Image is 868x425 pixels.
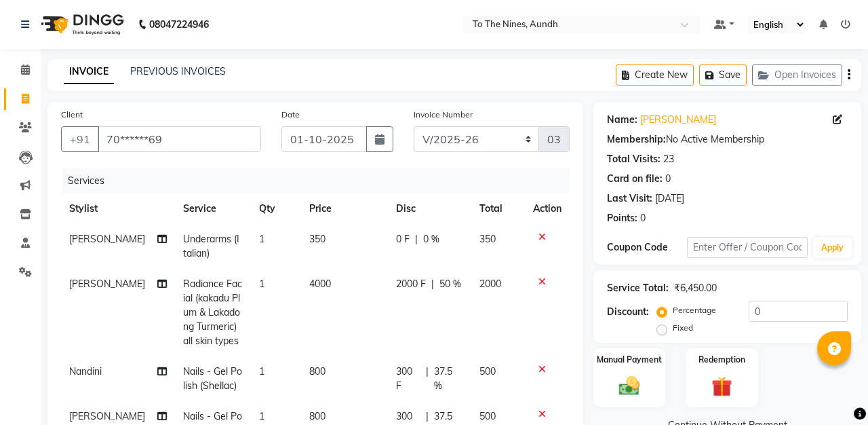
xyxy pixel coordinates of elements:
[259,233,264,245] span: 1
[640,113,716,127] a: [PERSON_NAME]
[69,410,145,422] span: [PERSON_NAME]
[69,278,145,290] span: [PERSON_NAME]
[98,126,261,152] input: Search by Name/Mobile/Email/Code
[525,193,570,224] th: Action
[607,305,649,319] div: Discount:
[665,172,671,186] div: 0
[61,109,83,121] label: Client
[607,172,663,186] div: Card on file:
[69,233,145,245] span: [PERSON_NAME]
[61,126,99,152] button: +91
[607,211,637,225] div: Points:
[396,277,426,291] span: 2000 F
[813,238,852,258] button: Apply
[607,113,637,127] div: Name:
[607,132,666,147] div: Membership:
[479,410,496,422] span: 500
[259,410,264,422] span: 1
[471,193,525,224] th: Total
[309,233,325,245] span: 350
[674,281,717,295] div: ₹6,450.00
[752,64,842,86] button: Open Invoices
[479,233,496,245] span: 350
[673,304,716,316] label: Percentage
[655,191,684,206] div: [DATE]
[301,193,389,224] th: Price
[69,365,102,377] span: Nandini
[251,193,301,224] th: Qty
[396,232,410,246] span: 0 F
[259,365,264,377] span: 1
[698,354,745,366] label: Redemption
[434,365,463,393] span: 37.5 %
[183,233,239,259] span: Underarms (Italian)
[62,168,580,193] div: Services
[431,277,434,291] span: |
[479,278,501,290] span: 2000
[607,132,848,147] div: No Active Membership
[612,374,646,398] img: _cash.svg
[35,5,127,43] img: logo
[415,232,418,246] span: |
[149,5,209,43] b: 08047224946
[309,410,325,422] span: 800
[673,322,693,334] label: Fixed
[259,278,264,290] span: 1
[423,232,439,246] span: 0 %
[183,278,242,347] span: Radiance Facial (kakadu Plum & Lakadong Turmeric) all skin types
[705,374,739,400] img: _gift.svg
[640,211,646,225] div: 0
[396,365,420,393] span: 300 F
[309,365,325,377] span: 800
[663,152,674,166] div: 23
[309,278,331,290] span: 4000
[616,64,694,86] button: Create New
[607,191,652,206] div: Last Visit:
[388,193,471,224] th: Disc
[64,60,114,84] a: INVOICE
[61,193,175,224] th: Stylist
[687,237,808,258] input: Enter Offer / Coupon Code
[281,109,300,121] label: Date
[175,193,251,224] th: Service
[183,365,242,392] span: Nails - Gel Polish (Shellac)
[597,354,662,366] label: Manual Payment
[426,365,429,393] span: |
[479,365,496,377] span: 500
[607,281,669,295] div: Service Total:
[699,64,747,86] button: Save
[439,277,461,291] span: 50 %
[607,152,660,166] div: Total Visits:
[607,240,687,255] div: Coupon Code
[130,65,226,77] a: PREVIOUS INVOICES
[414,109,473,121] label: Invoice Number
